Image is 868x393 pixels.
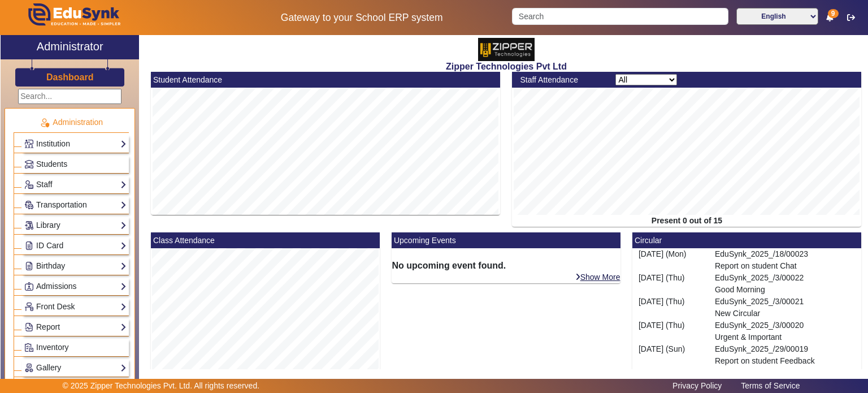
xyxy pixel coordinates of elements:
p: Report on student Chat [715,260,856,272]
p: Urgent & Important [715,331,856,343]
div: [DATE] (Thu) [632,319,709,343]
img: Administration.png [40,118,50,128]
input: Search [512,8,728,25]
div: [DATE] (Sun) [632,343,709,367]
mat-card-header: Circular [632,232,861,248]
a: Terms of Service [735,378,805,393]
p: New Circular [715,308,856,319]
a: Dashboard [46,71,94,83]
div: EduSynk_2025_/29/00019 [709,343,861,367]
a: Privacy Policy [667,378,727,393]
img: Students.png [25,160,33,169]
p: © 2025 Zipper Technologies Pvt. Ltd. All rights reserved. [63,380,260,392]
mat-card-header: Student Attendance [151,72,500,88]
input: Search... [18,89,121,104]
div: EduSynk_2025_/3/00022 [709,272,861,296]
h6: No upcoming event found. [392,260,620,271]
div: [DATE] (Thu) [632,272,709,296]
span: Students [36,159,67,169]
div: EduSynk_2025_/18/00023 [709,248,861,272]
p: Report on student Feedback [715,355,856,367]
div: [DATE] (Thu) [632,296,709,319]
p: Administration [14,116,129,128]
img: 36227e3f-cbf6-4043-b8fc-b5c5f2957d0a [478,38,535,61]
a: Inventory [24,341,127,354]
span: Inventory [36,343,69,352]
a: Show More [575,272,621,282]
a: Administrator [1,35,139,59]
a: Show More [815,368,862,378]
div: Present 0 out of 15 [512,215,861,227]
div: Staff Attendance [514,74,610,86]
mat-card-header: Upcoming Events [392,232,620,248]
h2: Administrator [37,40,103,53]
p: Good Morning [715,284,856,296]
a: Students [24,158,127,171]
h2: Zipper Technologies Pvt Ltd [145,61,867,72]
span: 9 [828,9,839,18]
div: EduSynk_2025_/3/00021 [709,296,861,319]
img: Inventory.png [25,343,33,352]
h3: Dashboard [46,72,94,83]
div: EduSynk_2025_/3/00020 [709,319,861,343]
h5: Gateway to your School ERP system [223,12,500,24]
div: [DATE] (Mon) [632,248,709,272]
mat-card-header: Class Attendance [151,232,380,248]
